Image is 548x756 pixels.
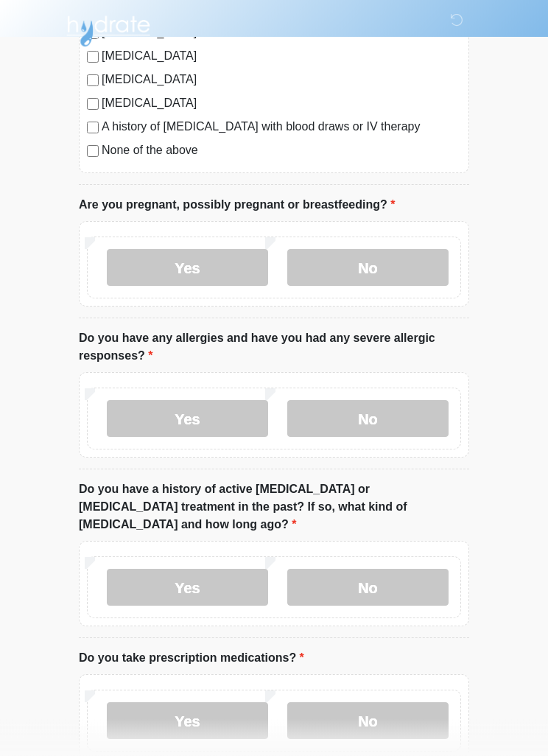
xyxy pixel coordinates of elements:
label: No [287,570,449,606]
label: Yes [107,570,268,606]
label: [MEDICAL_DATA] [102,71,461,89]
label: Do you have a history of active [MEDICAL_DATA] or [MEDICAL_DATA] treatment in the past? If so, wh... [79,481,469,534]
img: Hydrate IV Bar - Scottsdale Logo [64,11,152,48]
label: Yes [107,250,268,287]
input: [MEDICAL_DATA] [87,75,99,87]
label: No [287,703,449,740]
label: A history of [MEDICAL_DATA] with blood draws or IV therapy [102,119,461,136]
label: No [287,401,449,438]
label: None of the above [102,142,461,160]
label: Are you pregnant, possibly pregnant or breastfeeding? [79,197,395,214]
input: A history of [MEDICAL_DATA] with blood draws or IV therapy [87,122,99,134]
input: [MEDICAL_DATA] [87,99,99,111]
label: Do you take prescription medications? [79,650,304,668]
label: [MEDICAL_DATA] [102,95,461,113]
label: No [287,250,449,287]
label: Yes [107,703,268,740]
input: None of the above [87,146,99,158]
label: Yes [107,401,268,438]
label: Do you have any allergies and have you had any severe allergic responses? [79,330,469,365]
